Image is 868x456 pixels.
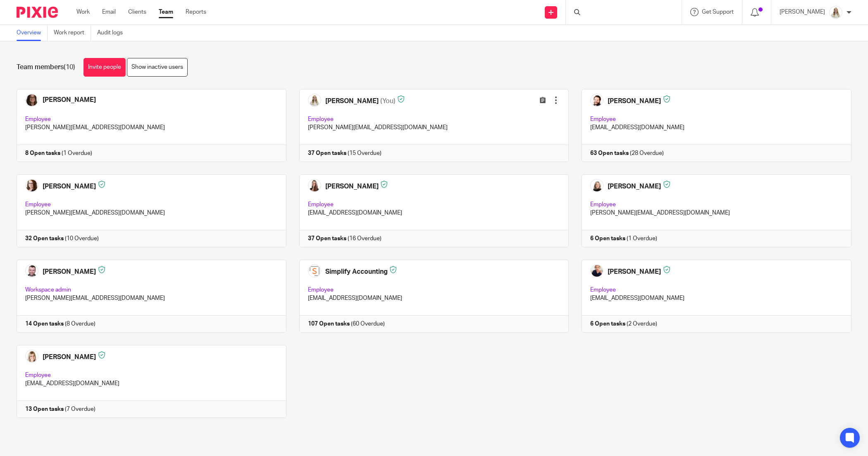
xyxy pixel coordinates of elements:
a: Clients [128,8,146,16]
span: Get Support [702,9,734,15]
h1: Team members [17,63,75,72]
a: Show inactive users [127,58,188,77]
img: Headshot%2011-2024%20white%20background%20square%202.JPG [829,6,842,19]
a: Invite people [83,58,126,77]
p: [PERSON_NAME] [780,8,825,16]
a: Team [159,8,173,16]
a: Reports [186,8,206,16]
a: Work report [54,25,91,41]
a: Overview [17,25,48,41]
img: Pixie [17,7,58,18]
a: Email [102,8,116,16]
a: Work [76,8,90,16]
a: Audit logs [97,25,129,41]
span: (10) [64,64,75,70]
